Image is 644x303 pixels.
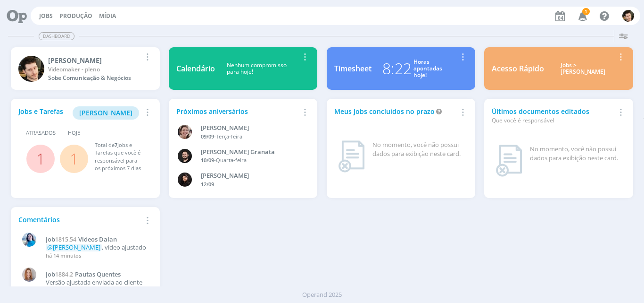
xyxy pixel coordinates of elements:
div: Jobs > [PERSON_NAME] [551,62,614,76]
a: [PERSON_NAME] [73,108,139,117]
div: Acesso Rápido [492,63,544,74]
button: Mídia [96,12,119,20]
span: 10/09 [201,156,214,164]
span: Dashboard [39,32,74,40]
span: 12/09 [201,181,214,188]
div: No momento, você não possui dados para exibição neste card. [530,145,621,163]
div: Calendário [176,63,215,74]
span: 7 [115,141,117,148]
span: Vídeos Daian [78,235,117,243]
div: - [201,133,300,141]
div: Comentários [18,215,141,225]
img: dashboard_not_found.png [495,145,522,177]
button: V [622,8,635,24]
div: Total de Jobs e Tarefas que você é responsável para os próximos 7 dias [95,141,143,173]
a: Mídia [99,12,116,20]
img: B [178,149,192,163]
div: Bruno Corralo Granata [201,147,300,157]
span: 1884.2 [55,270,73,278]
div: Jobs e Tarefas [18,106,141,120]
div: Vinícius Marques [48,55,141,65]
a: 1 [70,148,78,169]
a: Produção [59,12,92,20]
img: E [22,233,36,247]
a: 1 [36,148,45,169]
img: A [178,125,192,139]
img: V [622,10,634,22]
a: Timesheet8:22Horasapontadashoje! [327,47,475,90]
div: Últimos documentos editados [492,106,614,125]
div: Meus Jobs concluídos no prazo [334,106,457,116]
img: L [178,173,192,187]
span: 09/09 [201,133,214,140]
div: Videomaker - pleno [48,65,141,74]
a: Jobs [39,12,53,20]
p: Versão ajustada enviada ao cliente para aprovação. [46,279,147,294]
div: 8:22 [382,57,412,80]
div: Que você é responsável [492,116,614,125]
img: dashboard_not_found.png [338,140,365,173]
span: há 14 minutos [46,252,81,259]
img: V [18,56,44,82]
div: Sobe Comunicação & Negócios [48,74,141,82]
span: 1815.54 [55,235,76,243]
button: Produção [57,12,95,20]
span: Quarta-feira [216,156,247,164]
div: Nenhum compromisso para hoje! [215,62,299,76]
div: No momento, você não possui dados para exibição neste card. [372,140,464,159]
span: Terça-feira [216,133,242,140]
button: Jobs [36,12,56,20]
button: 1 [572,8,592,25]
span: [PERSON_NAME] [79,108,132,117]
div: Luana da Silva de Andrade [201,171,300,181]
div: - [201,156,300,164]
div: Aline Beatriz Jackisch [201,123,300,133]
span: Pautas Quentes [75,270,121,278]
p: , vídeo ajustado [46,244,147,251]
a: Job1815.54Vídeos Daian [46,236,147,243]
div: Próximos aniversários [176,106,299,116]
span: Atrasados [26,129,56,137]
div: Timesheet [334,63,372,74]
span: Hoje [68,129,80,137]
a: Job1884.2Pautas Quentes [46,271,147,278]
span: @[PERSON_NAME] [47,243,100,251]
img: A [22,268,36,282]
span: 1 [582,8,590,15]
div: Horas apontadas hoje! [413,59,442,79]
button: [PERSON_NAME] [73,106,139,120]
a: V[PERSON_NAME]Videomaker - plenoSobe Comunicação & Negócios [11,47,159,90]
